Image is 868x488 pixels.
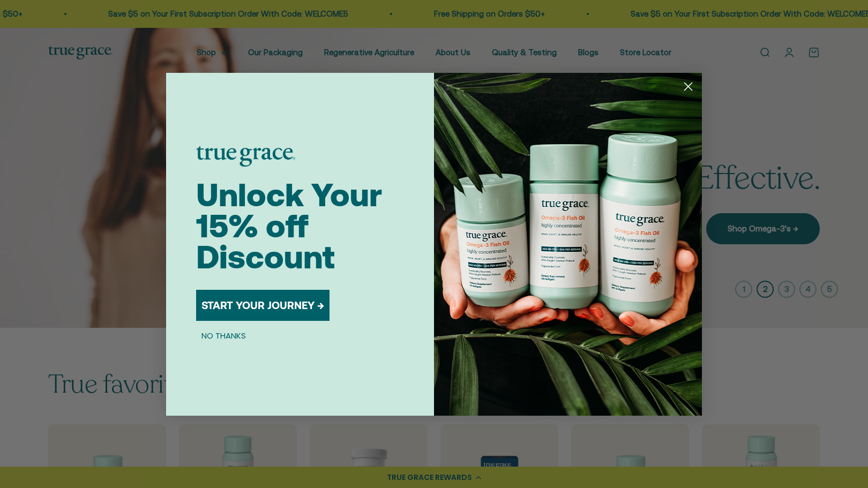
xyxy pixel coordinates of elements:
[196,146,295,167] img: logo placeholder
[196,290,330,321] button: START YOUR JOURNEY →
[679,77,698,96] button: Close dialog
[434,73,702,416] img: 098727d5-50f8-4f9b-9554-844bb8da1403.jpeg
[196,329,251,342] button: NO THANKS
[196,176,382,275] span: Unlock Your 15% off Discount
